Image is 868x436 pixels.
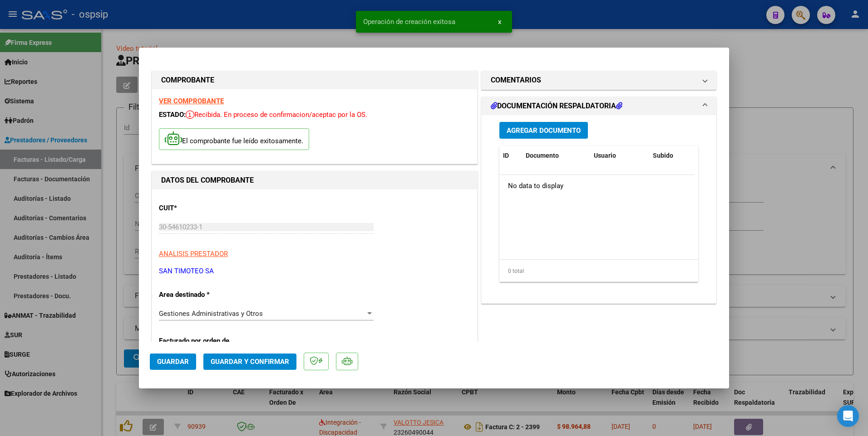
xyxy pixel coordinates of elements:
strong: COMPROBANTE [161,76,214,84]
p: Area destinado * [159,290,252,300]
span: Guardar y Confirmar [211,358,289,366]
button: Agregar Documento [499,122,588,139]
span: Operación de creación exitosa [363,17,455,26]
a: VER COMPROBANTE [159,97,224,105]
span: Agregar Documento [507,126,581,135]
span: x [498,18,501,26]
datatable-header-cell: Acción [695,146,740,165]
div: 0 total [499,260,698,282]
h1: COMENTARIOS [491,75,541,86]
p: El comprobante fue leído exitosamente. [159,128,309,150]
button: Guardar [150,354,196,370]
span: Usuario [594,152,616,159]
button: x [491,14,508,30]
span: Gestiones Administrativas y Otros [159,310,263,318]
strong: DATOS DEL COMPROBANTE [161,176,254,184]
span: ANALISIS PRESTADOR [159,250,228,258]
div: No data to display [499,175,695,198]
datatable-header-cell: ID [499,146,522,165]
mat-expansion-panel-header: DOCUMENTACIÓN RESPALDATORIA [482,97,716,115]
p: CUIT [159,203,252,213]
datatable-header-cell: Usuario [590,146,649,165]
span: Guardar [157,358,189,366]
span: Subido [653,152,673,159]
h1: DOCUMENTACIÓN RESPALDATORIA [491,101,622,111]
datatable-header-cell: Documento [522,146,590,165]
button: Guardar y Confirmar [203,354,296,370]
span: Recibida. En proceso de confirmacion/aceptac por la OS. [186,111,367,119]
span: ID [503,152,509,159]
div: DOCUMENTACIÓN RESPALDATORIA [482,115,716,303]
p: SAN TIMOTEO SA [159,266,470,276]
div: Open Intercom Messenger [837,405,859,427]
mat-expansion-panel-header: COMENTARIOS [482,71,716,89]
span: ESTADO: [159,111,186,119]
span: Documento [526,152,559,159]
p: Facturado por orden de [159,336,252,346]
datatable-header-cell: Subido [649,146,695,165]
